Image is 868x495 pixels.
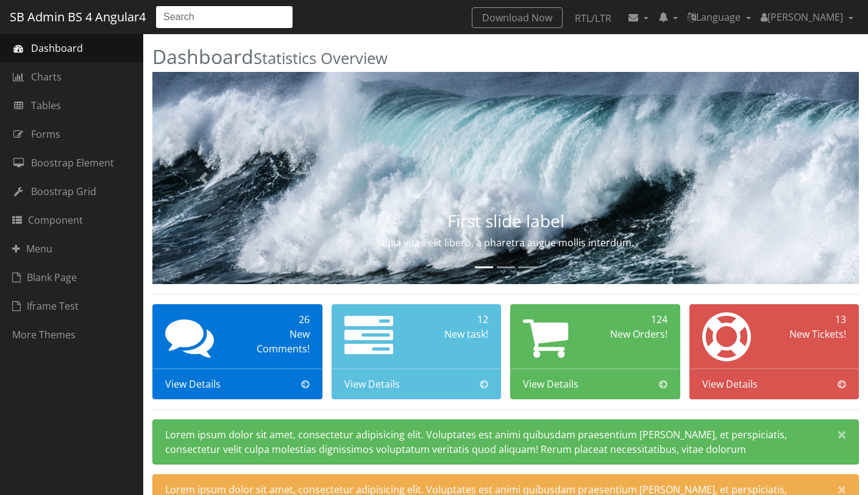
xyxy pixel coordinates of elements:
div: New Tickets! [778,327,846,341]
span: View Details [523,377,578,391]
div: 124 [600,312,667,327]
a: RTL/LTR [565,7,621,29]
span: View Details [165,377,221,391]
small: Statistics Overview [254,48,388,69]
span: View Details [344,377,400,391]
div: 26 [242,312,310,327]
p: Nulla vitae elit libero, a pharetra augue mollis interdum. [258,235,753,250]
a: SB Admin BS 4 Angular4 [10,5,146,29]
div: Lorem ipsum dolor sit amet, consectetur adipisicing elit. Voluptates est animi quibusdam praesent... [152,419,859,465]
div: 12 [421,312,488,327]
a: Language [683,5,756,29]
span: View Details [702,377,758,391]
a: Download Now [472,7,563,28]
h3: First slide label [258,212,753,230]
div: New Comments! [242,327,310,356]
span: Menu [12,241,52,256]
input: Search [155,5,293,29]
a: [PERSON_NAME] [756,5,858,29]
div: 13 [778,312,846,327]
div: New task! [421,327,488,341]
span: × [838,426,846,443]
div: New Orders! [600,327,667,341]
img: Random first slide [152,72,859,284]
button: Close [825,420,858,449]
h2: Dashboard [152,46,859,67]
